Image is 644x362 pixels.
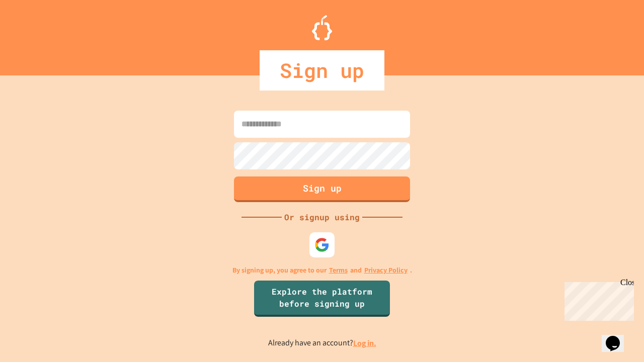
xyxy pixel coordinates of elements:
[268,337,376,349] p: Already have an account?
[364,265,408,276] a: Privacy Policy
[232,265,412,276] p: By signing up, you agree to our and .
[602,322,634,352] iframe: chat widget
[312,15,332,40] img: Logo.svg
[329,265,348,276] a: Terms
[282,211,362,223] div: Or signup using
[560,278,634,321] iframe: chat widget
[254,281,390,317] a: Explore the platform before signing up
[314,237,330,252] img: google-icon.svg
[234,176,410,202] button: Sign up
[4,4,69,64] div: Chat with us now!Close
[260,50,384,90] div: Sign up
[353,338,376,348] a: Log in.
